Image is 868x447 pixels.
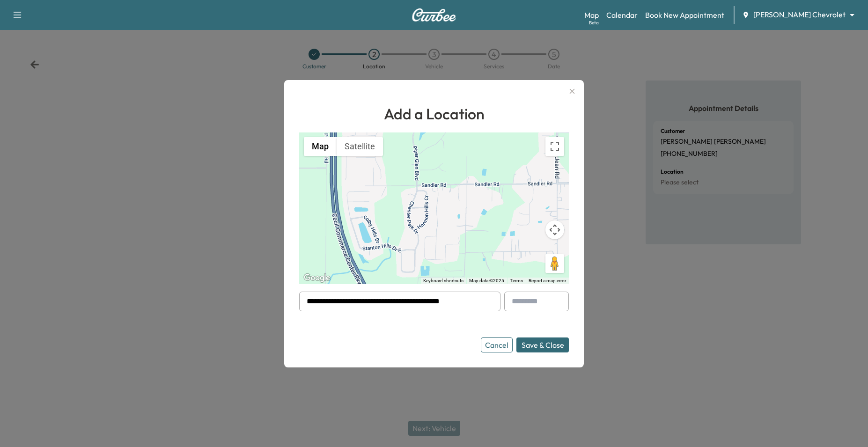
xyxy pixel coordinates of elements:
[753,9,846,20] span: [PERSON_NAME] Chevrolet
[516,337,569,352] button: Save & Close
[545,220,564,239] button: Map camera controls
[606,9,638,21] a: Calendar
[302,272,332,284] img: Google
[302,272,332,284] a: Open this area in Google Maps (opens a new window)
[299,103,569,125] h1: Add a Location
[481,337,513,352] button: Cancel
[469,278,504,283] span: Map data ©2025
[423,278,463,284] button: Keyboard shortcuts
[589,19,599,26] div: Beta
[510,278,523,283] a: Terms (opens in new tab)
[529,278,566,283] a: Report a map error
[584,9,599,21] a: MapBeta
[545,254,564,273] button: Drag Pegman onto the map to open Street View
[645,9,724,21] a: Book New Appointment
[304,137,337,156] button: Show street map
[412,8,456,22] img: Curbee Logo
[337,137,383,156] button: Show satellite imagery
[545,137,564,156] button: Toggle fullscreen view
